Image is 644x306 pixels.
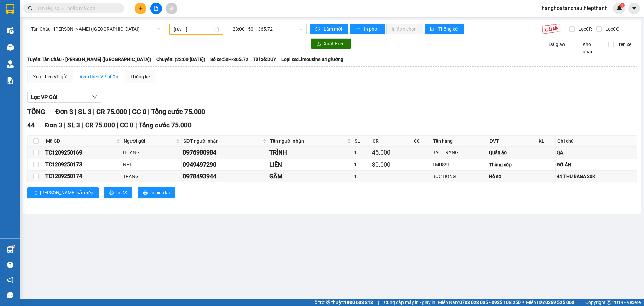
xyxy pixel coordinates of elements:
[45,172,121,180] div: TC1209250174
[489,149,536,156] div: Quần áo
[344,300,373,305] strong: 1900 633 818
[182,159,268,171] td: 0949497290
[138,6,143,11] span: plus
[556,136,637,147] th: Ghi chú
[129,107,130,116] span: |
[522,301,524,304] span: ⚪️
[621,3,623,8] span: 1
[438,299,521,306] span: Miền Nam
[151,107,205,116] span: Tổng cước 75.000
[354,173,370,180] div: 1
[631,5,637,11] span: caret-down
[150,3,162,14] button: file-add
[135,3,146,14] button: plus
[353,136,371,147] th: SL
[546,41,568,48] span: Đã giao
[364,25,379,33] span: In phơi
[432,173,487,180] div: BỌC HỒNG
[148,107,150,116] span: |
[46,137,115,145] span: Mã GD
[425,24,464,34] button: bar-chartThống kê
[614,41,634,48] span: Trên xe
[169,6,174,11] span: aim
[44,171,122,182] td: TC1209250174
[182,171,268,182] td: 0978493944
[557,149,636,156] div: QA
[45,160,121,169] div: TC1209250173
[150,189,170,196] span: In biên lai
[489,173,536,180] div: Hồ sơ
[253,56,276,63] span: Tài xế: DUY
[154,6,158,11] span: file-add
[603,25,620,33] span: Lọc CC
[579,299,580,306] span: |
[44,147,122,159] td: TC1209250169
[138,187,175,198] button: printerIn biên lai
[139,121,192,129] span: Tổng cước 75.000
[557,173,636,180] div: 44 THU BAGA 20K
[310,24,348,34] button: syncLàm mới
[233,24,303,34] span: 23:00 - 50H-365.72
[78,107,91,116] span: SL 3
[6,4,14,14] img: logo-vxr
[27,121,35,129] span: 44
[268,147,353,159] td: TRÌNH
[316,41,321,47] span: download
[268,171,353,182] td: GẤM
[459,300,521,305] strong: 0708 023 035 - 0935 103 250
[143,190,148,196] span: printer
[130,73,150,80] div: Thống kê
[27,57,151,62] b: Tuyến: Tân Châu - [PERSON_NAME] ([GEOGRAPHIC_DATA])
[412,136,432,147] th: CC
[31,93,57,101] span: Lọc VP Gửi
[7,292,13,298] span: message
[315,27,321,32] span: sync
[432,149,487,156] div: BAO TRẮNG
[31,24,160,34] span: Tân Châu - Hồ Chí Minh (Giường)
[182,147,268,159] td: 0976980984
[109,190,114,196] span: printer
[210,56,248,63] span: Số xe: 50H-365.72
[123,161,180,168] div: NHI
[183,148,267,157] div: 0976980984
[628,3,640,14] button: caret-down
[132,107,146,116] span: CC 0
[40,189,93,196] span: [PERSON_NAME] sắp xếp
[92,94,97,100] span: down
[378,299,379,306] span: |
[7,262,13,268] span: question-circle
[580,41,603,55] span: Kho nhận
[281,56,343,63] span: Loại xe: Limousine 34 giường
[135,121,137,129] span: |
[156,56,205,63] span: Chuyến: (23:00 [DATE])
[67,121,80,129] span: SL 3
[372,148,411,157] div: 45.000
[269,160,352,169] div: LIÊN
[7,27,14,34] img: warehouse-icon
[616,5,622,11] img: icon-new-feature
[311,299,373,306] span: Hỗ trợ kỹ thuật:
[489,161,536,168] div: Thùng xốp
[104,187,132,198] button: printerIn DS
[7,44,14,51] img: warehouse-icon
[27,92,101,103] button: Lọc VP Gửi
[268,159,353,171] td: LIÊN
[545,300,574,305] strong: 0369 525 060
[64,121,66,129] span: |
[354,161,370,168] div: 1
[542,24,561,34] img: 9k=
[7,60,14,68] img: warehouse-icon
[27,107,45,116] span: TỔNG
[356,27,361,32] span: printer
[45,121,62,129] span: Đơn 3
[354,149,370,156] div: 1
[45,148,121,157] div: TC1209250169
[183,160,267,169] div: 0949497290
[269,172,352,181] div: GẤM
[324,25,343,33] span: Làm mới
[7,77,14,84] img: solution-icon
[384,299,436,306] span: Cung cấp máy in - giấy in:
[7,246,14,253] img: warehouse-icon
[488,136,537,147] th: ĐVT
[116,189,127,196] span: In DS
